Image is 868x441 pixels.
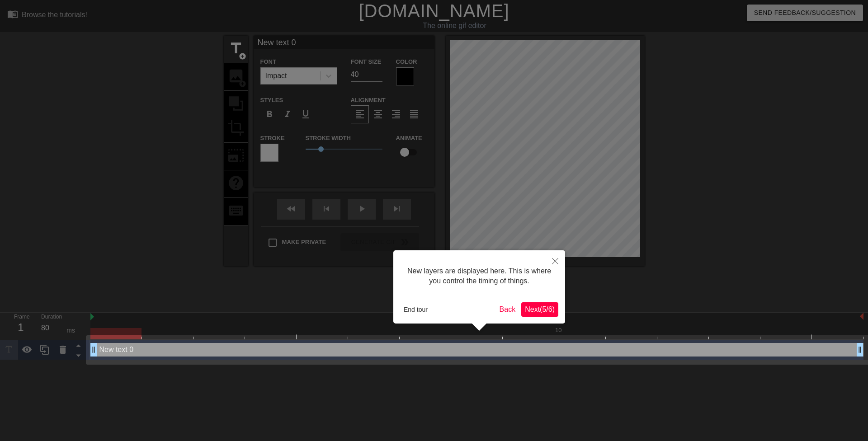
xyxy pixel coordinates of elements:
button: End tour [400,303,431,316]
button: Close [545,250,565,271]
div: New layers are displayed here. This is where you control the timing of things. [400,257,558,296]
button: Back [496,302,519,317]
button: Next [521,302,558,317]
span: Next ( 5 / 6 ) [525,305,555,313]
